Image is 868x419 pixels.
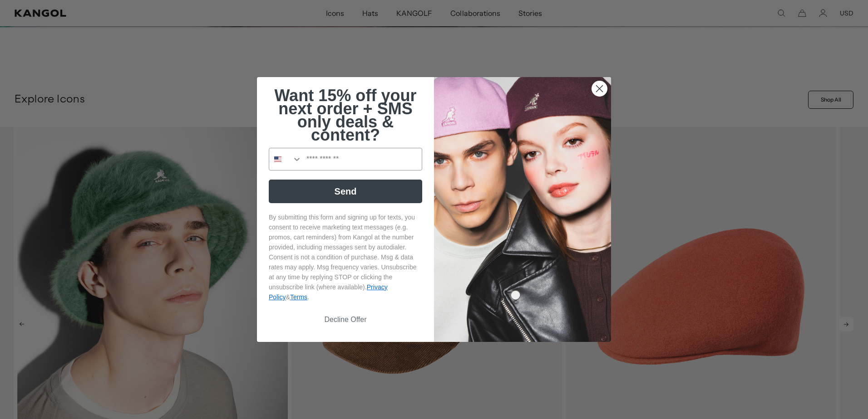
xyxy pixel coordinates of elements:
[269,311,422,328] button: Decline Offer
[434,77,611,342] img: 4fd34567-b031-494e-b820-426212470989.jpeg
[274,86,416,144] span: Want 15% off your next order + SMS only deals & content?
[592,81,607,97] button: Close dialog
[274,156,281,163] img: United States
[269,148,302,170] button: Search Countries
[269,212,422,302] p: By submitting this form and signing up for texts, you consent to receive marketing text messages ...
[290,293,307,301] a: Terms
[302,148,422,170] input: Phone Number
[269,180,422,203] button: Send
